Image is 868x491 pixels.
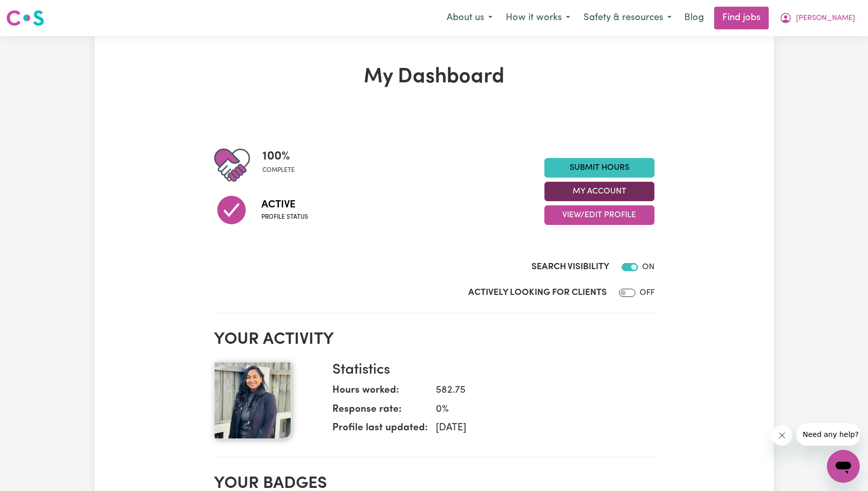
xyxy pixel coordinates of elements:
dd: 582.75 [428,383,646,398]
span: Active [261,197,308,213]
dd: [DATE] [428,421,646,436]
h1: My Dashboard [214,65,654,90]
span: Profile status [261,213,308,222]
button: Safety & resources [577,7,678,29]
h2: Your activity [214,330,654,349]
span: complete [262,166,295,175]
button: About us [440,7,499,29]
iframe: Close message [772,425,792,446]
label: Actively Looking for Clients [468,286,607,300]
iframe: Button to launch messaging window [827,450,860,483]
img: Careseekers logo [6,9,44,27]
a: Blog [678,7,710,29]
dt: Hours worked: [332,383,428,402]
label: Search Visibility [532,260,609,274]
a: Careseekers logo [6,6,44,30]
button: How it works [499,7,577,29]
button: View/Edit Profile [544,205,654,225]
span: 100 % [262,147,295,166]
iframe: Message from company [796,423,860,446]
a: Find jobs [714,7,769,29]
div: Profile completeness: 100% [262,147,303,183]
button: My Account [773,7,862,29]
span: ON [642,263,654,271]
h3: Statistics [332,362,646,379]
dd: 0 % [428,402,646,417]
span: OFF [640,289,654,297]
img: Your profile picture [214,362,291,439]
button: My Account [544,182,654,201]
span: [PERSON_NAME] [796,13,855,24]
a: Submit Hours [544,158,654,178]
dt: Profile last updated: [332,421,428,440]
dt: Response rate: [332,402,428,422]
